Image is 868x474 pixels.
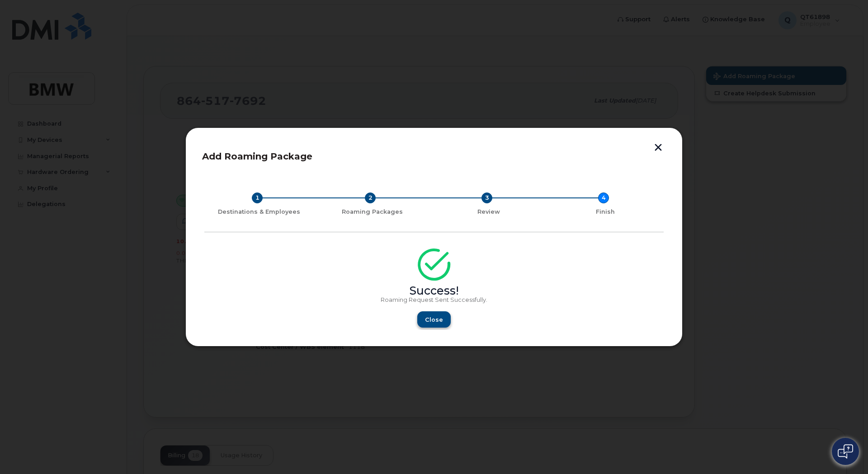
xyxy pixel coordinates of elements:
[204,287,664,295] div: Success!
[425,315,443,324] span: Close
[317,208,427,216] div: Roaming Packages
[208,208,310,216] div: Destinations & Employees
[417,311,451,328] button: Close
[434,208,543,216] div: Review
[202,151,312,162] span: Add Roaming Package
[365,192,376,203] div: 2
[204,296,664,304] p: Roaming Request Sent Successfully.
[838,444,853,459] img: Open chat
[252,192,263,203] div: 1
[481,192,492,203] div: 3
